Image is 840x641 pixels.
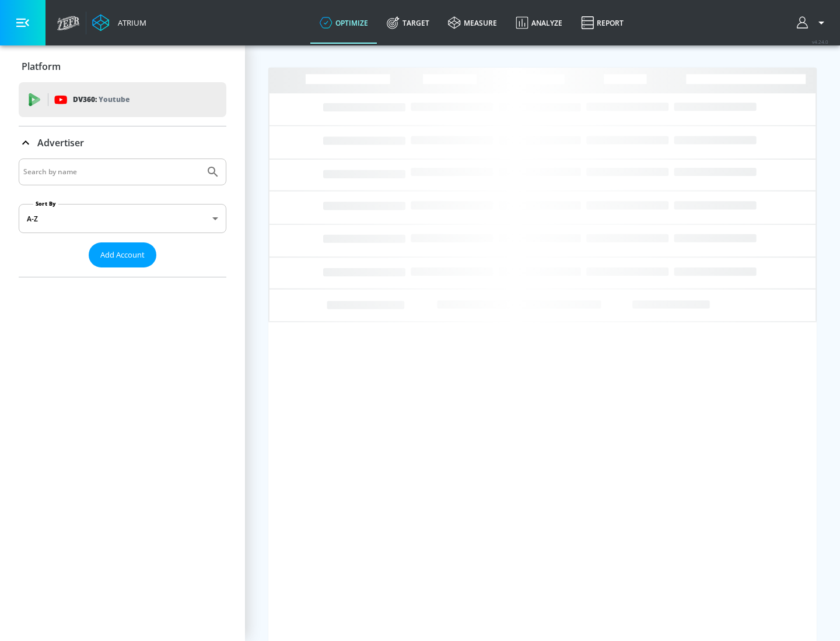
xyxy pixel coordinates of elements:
[19,126,226,159] div: Advertiser
[19,204,226,233] div: A-Z
[812,38,828,45] span: v 4.24.0
[73,93,129,106] p: DV360:
[100,248,145,262] span: Add Account
[22,60,61,73] p: Platform
[19,82,226,117] div: DV360: Youtube
[377,2,439,44] a: Target
[33,200,58,207] label: Sort By
[506,2,572,44] a: Analyze
[92,14,146,31] a: Atrium
[23,164,200,179] input: Search by name
[19,159,226,277] div: Advertiser
[19,267,226,277] nav: list of Advertiser
[37,136,84,149] p: Advertiser
[113,17,146,28] div: Atrium
[572,2,633,44] a: Report
[99,93,129,105] p: Youtube
[439,2,506,44] a: measure
[89,242,156,267] button: Add Account
[19,50,226,83] div: Platform
[310,2,377,44] a: optimize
